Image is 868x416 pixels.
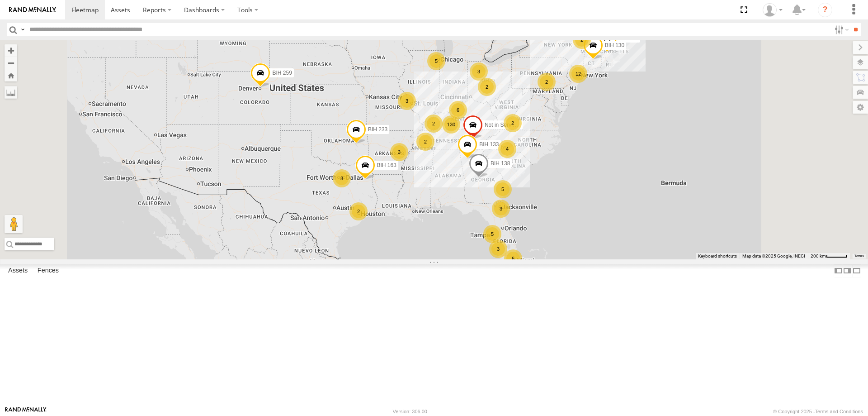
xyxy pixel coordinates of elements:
div: 3 [489,240,507,258]
div: 5 [483,225,501,243]
div: Version: 306.00 [393,409,427,414]
div: 3 [398,92,416,110]
span: Map data ©2025 Google, INEGI [742,253,805,258]
span: BIH 238 [619,35,638,41]
div: 3 [470,62,488,81]
div: 130 [442,115,460,134]
a: Terms (opens in new tab) [854,254,864,258]
label: Assets [4,264,32,277]
label: Map Settings [853,101,868,114]
label: Search Filter Options [831,23,850,36]
label: Dock Summary Table to the Right [843,264,852,277]
label: Dock Summary Table to the Left [834,264,843,277]
label: Fences [33,264,63,277]
div: 8 [333,169,351,187]
span: Not in Service [GEOGRAPHIC_DATA] [485,121,576,128]
div: 6 [449,101,467,119]
div: 12 [569,65,587,83]
div: 5 [427,52,445,70]
div: © Copyright 2025 - [773,409,863,414]
div: 2 [478,78,496,96]
button: Zoom in [5,44,17,57]
div: 2 [573,31,591,49]
div: 3 [492,200,510,218]
div: 2 [416,133,434,151]
button: Zoom Home [5,69,17,81]
span: BIH 163 [377,162,396,168]
span: BIH 138 [491,160,510,166]
div: 4 [498,140,516,158]
a: Terms and Conditions [815,409,863,414]
label: Search Query [19,23,26,36]
span: BIH 133 [479,141,499,148]
a: Visit our Website [5,407,47,416]
button: Zoom out [5,57,17,69]
div: 5 [494,180,512,198]
div: 6 [504,249,522,268]
label: Measure [5,86,17,99]
button: Drag Pegman onto the map to open Street View [5,215,23,233]
button: Keyboard shortcuts [698,253,737,259]
button: Map Scale: 200 km per 43 pixels [808,253,850,259]
div: 3 [390,143,408,161]
span: BIH 259 [272,70,292,76]
span: BIH 130 [605,42,624,48]
img: rand-logo.svg [9,7,56,13]
span: 200 km [811,253,826,258]
i: ? [818,3,832,17]
div: 2 [425,115,443,133]
div: 2 [349,202,368,220]
div: 2 [504,114,522,132]
span: BIH 233 [368,126,387,133]
div: Nele . [759,3,786,17]
label: Hide Summary Table [852,264,861,277]
div: 2 [538,73,556,91]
